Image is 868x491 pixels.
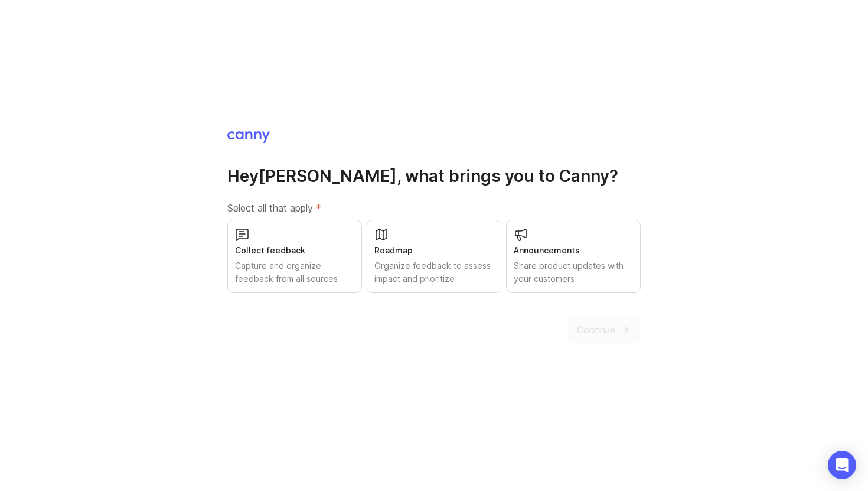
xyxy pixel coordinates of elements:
[374,259,494,285] div: Organize feedback to assess impact and prioritize
[235,244,354,257] div: Collect feedback
[514,244,633,257] div: Announcements
[227,131,270,143] img: Canny Home
[227,220,362,293] button: Collect feedbackCapture and organize feedback from all sources
[514,259,633,285] div: Share product updates with your customers
[506,220,641,293] button: AnnouncementsShare product updates with your customers
[374,244,494,257] div: Roadmap
[235,259,354,285] div: Capture and organize feedback from all sources
[227,201,641,215] label: Select all that apply
[227,165,641,187] h1: Hey [PERSON_NAME] , what brings you to Canny?
[367,220,501,293] button: RoadmapOrganize feedback to assess impact and prioritize
[828,451,856,479] div: Open Intercom Messenger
